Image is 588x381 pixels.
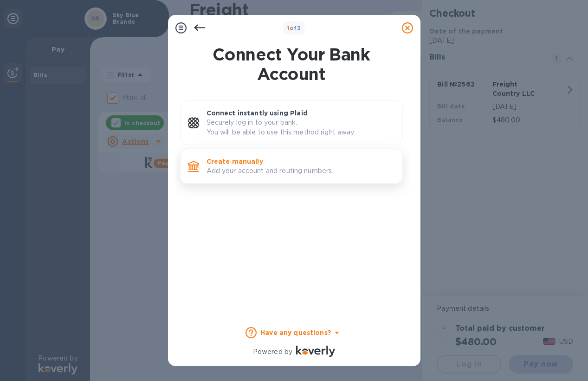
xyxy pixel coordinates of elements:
[287,25,301,32] b: of 3
[296,346,335,357] img: Logo
[260,329,331,336] b: Have any questions?
[207,108,395,118] p: Connect instantly using Plaid
[176,45,407,84] h1: Connect Your Bank Account
[287,25,290,32] span: 1
[253,347,292,357] p: Powered by
[207,166,395,176] p: Add your account and routing numbers.
[207,157,395,166] p: Create manually
[207,118,395,137] p: Securely log in to your bank. You will be able to use this method right away.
